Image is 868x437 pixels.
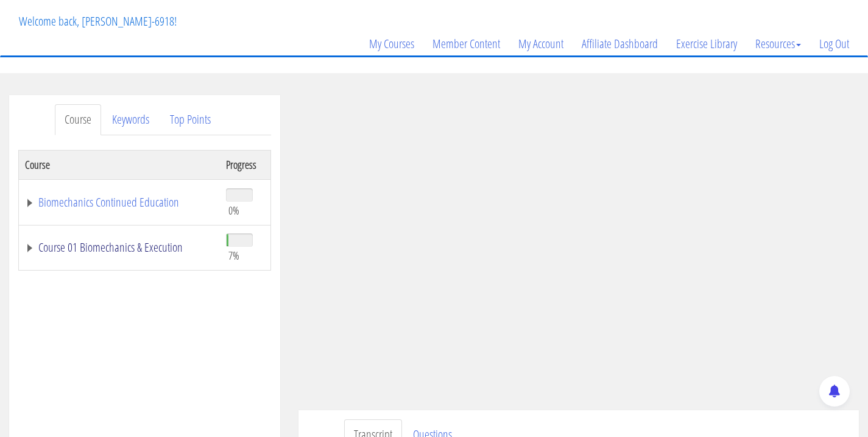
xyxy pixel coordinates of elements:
a: Biomechanics Continued Education [25,196,214,208]
a: Exercise Library [667,15,746,73]
span: 7% [228,249,239,262]
a: Course 01 Biomechanics & Execution [25,241,214,254]
th: Progress [220,150,270,179]
a: Log Out [810,15,858,73]
a: My Courses [360,15,423,73]
a: Resources [746,15,810,73]
span: 0% [228,204,239,217]
a: Course [55,104,101,135]
th: Course [19,150,221,179]
a: Affiliate Dashboard [573,15,667,73]
a: Member Content [423,15,509,73]
a: Top Points [160,104,221,135]
a: Keywords [102,104,159,135]
a: My Account [509,15,573,73]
